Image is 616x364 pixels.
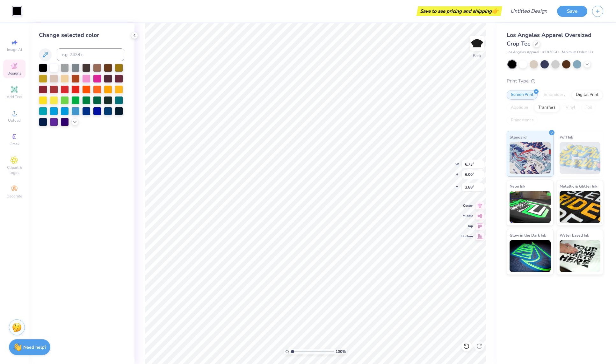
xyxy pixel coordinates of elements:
div: Vinyl [562,103,579,112]
span: Standard [510,134,526,140]
span: 👉 [492,7,499,15]
input: Untitled Design [505,5,552,18]
span: 100 % [336,349,346,354]
span: Los Angeles Apparel [507,50,539,55]
div: Transfers [534,103,560,112]
span: Designs [7,71,21,76]
div: Foil [581,103,596,112]
div: Rhinestones [507,116,538,125]
span: Top [461,224,473,228]
div: Change selected color [39,31,124,39]
input: e.g. 7428 c [57,48,124,61]
div: Save to see pricing and shipping [418,6,501,16]
div: Back [473,53,481,59]
span: Center [461,203,473,208]
span: Bottom [461,234,473,239]
span: Decorate [7,194,22,199]
img: Neon Ink [510,191,551,223]
span: Puff Ink [560,134,573,140]
span: Neon Ink [510,183,525,189]
button: Save [557,6,587,17]
img: Standard [510,142,551,174]
span: # 1820GD [542,50,559,55]
span: Greek [10,141,19,146]
span: Add Text [7,94,22,99]
span: Upload [8,118,21,123]
img: Puff Ink [560,142,601,174]
div: Embroidery [540,90,570,100]
strong: Need help? [23,344,46,350]
span: Minimum Order: 12 + [562,50,594,55]
img: Metallic & Glitter Ink [560,191,601,223]
span: Metallic & Glitter Ink [560,183,597,189]
span: Middle [461,214,473,218]
span: Image AI [7,47,22,52]
span: Clipart & logos [3,165,25,175]
div: Applique [507,103,532,112]
img: Water based Ink [560,240,601,272]
img: Glow in the Dark Ink [510,240,551,272]
div: Screen Print [507,90,538,100]
span: Glow in the Dark Ink [510,232,546,239]
div: Print Type [507,77,603,85]
span: Water based Ink [560,232,589,239]
div: Digital Print [572,90,603,100]
img: Back [471,37,483,50]
span: Los Angeles Apparel Oversized Crop Tee [507,31,591,47]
